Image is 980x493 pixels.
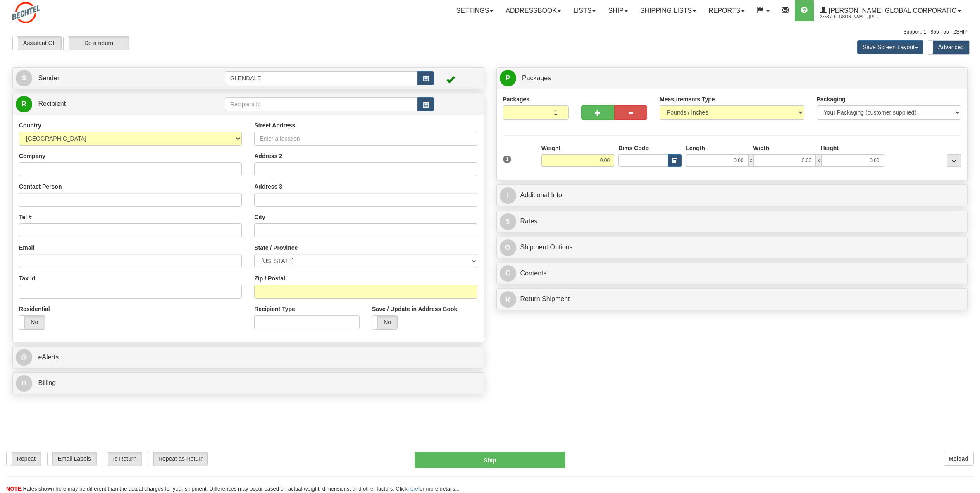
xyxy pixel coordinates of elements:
[415,452,565,468] button: Ship
[19,152,45,160] label: Company
[816,154,822,167] span: x
[19,274,35,282] label: Tax Id
[820,13,882,21] span: 2553 / [PERSON_NAME], [PERSON_NAME]
[19,305,50,313] label: Residential
[38,100,66,107] span: Recipient
[660,95,715,103] label: Measurements Type
[64,36,129,50] label: Do a return
[254,305,295,313] label: Recipient Type
[254,244,298,252] label: State / Province
[500,265,516,282] span: C
[408,486,418,492] a: here
[944,452,974,466] button: Reload
[500,213,516,230] span: $
[928,41,969,54] label: Advanced
[702,0,751,21] a: Reports
[949,455,968,462] b: Reload
[19,182,62,191] label: Contact Person
[254,182,282,191] label: Address 3
[820,144,839,152] label: Height
[634,0,702,21] a: Shipping lists
[254,132,477,146] input: Enter a location
[38,354,59,361] span: eAlerts
[602,0,634,21] a: Ship
[372,316,398,329] label: No
[16,375,481,392] a: B Billing
[814,0,967,21] a: [PERSON_NAME] Global Corporatio 2553 / [PERSON_NAME], [PERSON_NAME]
[38,74,60,81] span: Sender
[500,291,965,308] a: RReturn Shipment
[522,74,551,81] span: Packages
[503,156,512,163] span: 1
[541,144,560,152] label: Weight
[503,95,530,103] label: Packages
[499,0,567,21] a: Addressbook
[827,7,957,14] span: [PERSON_NAME] Global Corporatio
[48,452,96,465] label: Email Labels
[567,0,602,21] a: Lists
[500,265,965,282] a: CContents
[254,274,285,282] label: Zip / Postal
[16,96,32,112] span: R
[817,95,846,103] label: Packaging
[748,154,754,167] span: x
[19,316,45,329] label: No
[225,71,418,85] input: Sender Id
[500,187,965,204] a: IAdditional Info
[6,486,23,492] span: NOTE:
[500,213,965,230] a: $Rates
[857,40,923,54] button: Save Screen Layout
[16,70,225,87] a: S Sender
[618,144,649,152] label: Dims Code
[103,452,142,465] label: Is Return
[254,152,282,160] label: Address 2
[947,154,961,167] div: ...
[16,96,202,112] a: R Recipient
[12,2,40,23] img: logo2553.jpg
[16,70,32,86] span: S
[38,379,56,386] span: Billing
[7,452,41,465] label: Repeat
[500,70,965,87] a: P Packages
[148,452,207,465] label: Repeat as Return
[961,204,979,289] iframe: chat widget
[225,97,418,111] input: Recipient Id
[16,375,32,392] span: B
[500,187,516,204] span: I
[16,349,32,366] span: @
[450,0,499,21] a: Settings
[254,121,295,129] label: Street Address
[686,144,705,152] label: Length
[254,213,265,221] label: City
[372,305,457,313] label: Save / Update in Address Book
[12,29,968,36] div: Support: 1 - 855 - 55 - 2SHIP
[19,121,41,129] label: Country
[500,291,516,308] span: R
[19,213,32,221] label: Tel #
[19,244,34,252] label: Email
[500,239,516,256] span: O
[500,70,516,86] span: P
[500,239,965,256] a: OShipment Options
[753,144,769,152] label: Width
[16,349,481,366] a: @ eAlerts
[13,36,61,50] label: Assistant Off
